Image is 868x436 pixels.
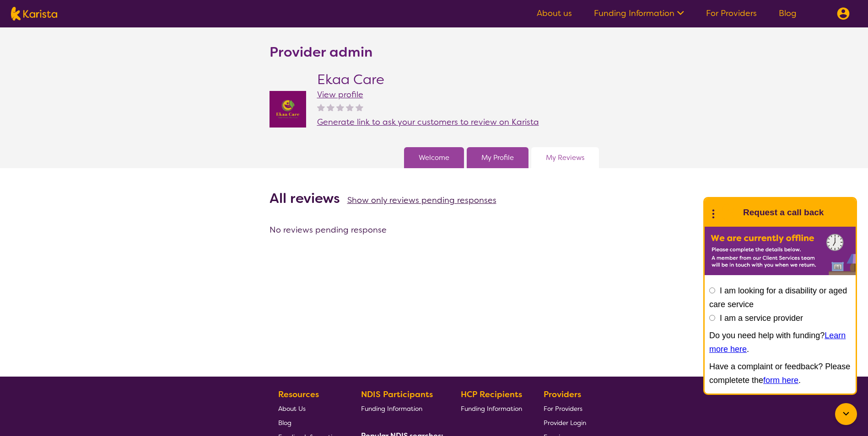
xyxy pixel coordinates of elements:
[270,91,306,128] img: t0vpe8vcsdnpm0eaztw4.jpg
[537,8,572,19] a: About us
[705,227,856,275] img: Karista offline chat form to request call back
[346,103,354,111] img: nonereviewstar
[419,151,449,165] a: Welcome
[544,419,586,427] span: Provider Login
[709,286,847,309] label: I am looking for a disability or aged care service
[327,103,334,111] img: nonereviewstar
[594,8,684,19] a: Funding Information
[11,7,57,21] img: Karista logo
[706,8,757,19] a: For Providers
[361,389,433,400] b: NDIS Participants
[361,404,422,413] span: Funding Information
[709,329,851,356] p: Do you need help with funding? .
[317,71,539,88] h2: Ekaa Care
[461,401,522,415] a: Funding Information
[779,8,797,19] a: Blog
[544,415,586,430] a: Provider Login
[278,401,340,415] a: About Us
[347,195,496,206] a: Show only reviews pending responses
[709,360,851,387] p: Have a complaint or feedback? Please completete the .
[361,401,440,415] a: Funding Information
[763,376,798,385] a: form here
[356,103,363,111] img: nonereviewstar
[317,103,325,111] img: nonereviewstar
[544,389,581,400] b: Providers
[336,103,344,111] img: nonereviewstar
[461,404,522,413] span: Funding Information
[317,115,539,129] a: Generate link to ask your customers to review on Karista
[278,419,291,427] span: Blog
[278,389,319,400] b: Resources
[317,89,363,100] a: View profile
[270,223,599,237] div: No reviews pending response
[278,404,306,413] span: About Us
[461,389,522,400] b: HCP Recipients
[546,151,584,165] a: My Reviews
[544,404,582,413] span: For Providers
[719,203,738,222] img: Karista
[720,314,803,323] label: I am a service provider
[278,415,340,430] a: Blog
[270,44,372,60] h2: Provider admin
[317,117,539,128] span: Generate link to ask your customers to review on Karista
[837,7,850,20] img: menu
[481,151,514,165] a: My Profile
[544,401,586,415] a: For Providers
[743,206,824,219] h1: Request a call back
[270,190,340,207] h2: All reviews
